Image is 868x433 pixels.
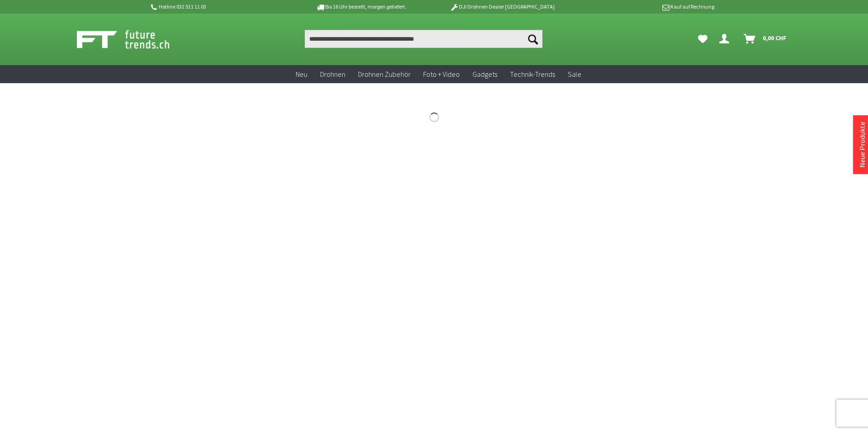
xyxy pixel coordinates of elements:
[320,70,345,79] span: Drohnen
[858,122,867,168] a: Neue Produkte
[290,1,431,12] p: Bis 16 Uhr bestellt, morgen geliefert.
[466,65,504,84] a: Gadgets
[417,65,466,84] a: Foto + Video
[716,30,736,48] a: Dein Konto
[423,70,460,79] span: Foto + Video
[693,30,712,48] a: Meine Favoriten
[77,28,189,51] img: Shop Futuretrends - zur Startseite wechseln
[472,70,497,79] span: Gadgets
[504,65,561,84] a: Technik-Trends
[432,1,573,12] p: DJI Drohnen Dealer [GEOGRAPHIC_DATA]
[314,65,352,84] a: Drohnen
[296,70,307,79] span: Neu
[149,1,290,12] p: Hotline 032 511 11 03
[358,70,410,79] span: Drohnen Zubehör
[568,70,581,79] span: Sale
[352,65,417,84] a: Drohnen Zubehör
[740,30,791,48] a: Warenkorb
[289,65,314,84] a: Neu
[305,30,542,48] input: Produkt, Marke, Kategorie, EAN, Artikelnummer…
[763,31,787,45] span: 0,00 CHF
[573,1,714,12] p: Kauf auf Rechnung
[524,30,542,48] button: Suchen
[510,70,555,79] span: Technik-Trends
[561,65,588,84] a: Sale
